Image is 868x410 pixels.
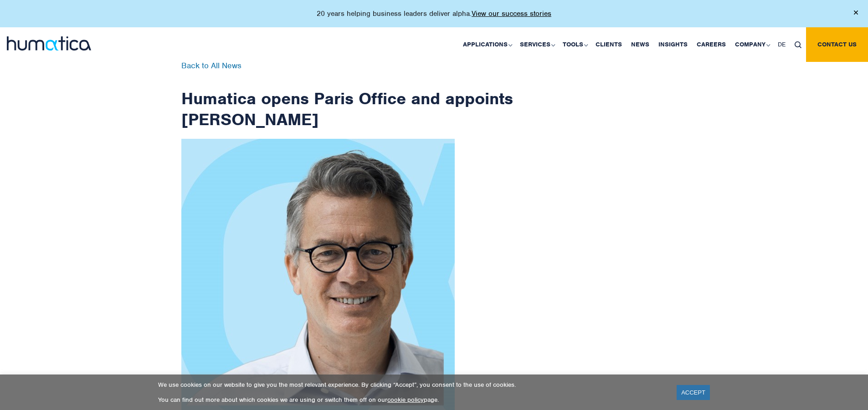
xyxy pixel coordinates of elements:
p: You can find out more about which cookies we are using or switch them off on our page. [158,396,665,404]
p: 20 years helping business leaders deliver alpha. [317,9,551,18]
a: Back to All News [181,61,241,71]
a: ACCEPT [677,385,710,400]
a: Applications [458,27,515,62]
img: search_icon [795,41,801,48]
a: DE [773,27,790,62]
a: cookie policy [387,396,424,404]
a: View our success stories [472,9,551,18]
h1: Humatica opens Paris Office and appoints [PERSON_NAME] [181,62,514,130]
img: logo [7,36,91,51]
a: News [627,27,654,62]
span: DE [778,40,786,48]
a: Insights [654,27,692,62]
a: Contact us [806,27,868,62]
a: Clients [591,27,627,62]
a: Company [730,27,773,62]
a: Tools [558,27,591,62]
a: Services [515,27,558,62]
a: Careers [692,27,730,62]
p: We use cookies on our website to give you the most relevant experience. By clicking “Accept”, you... [158,381,665,389]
